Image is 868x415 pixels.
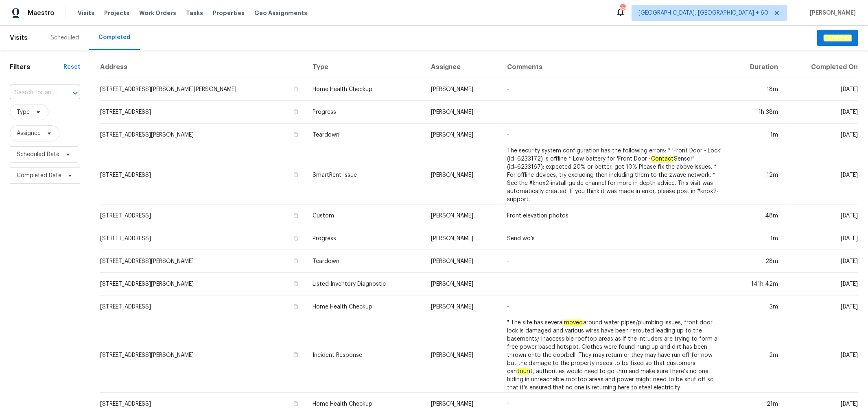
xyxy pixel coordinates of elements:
td: [DATE] [785,273,858,295]
td: [STREET_ADDRESS] [100,204,306,227]
button: Open [70,87,81,99]
td: SmartRent Issue [306,146,424,204]
td: - [501,295,728,318]
button: Copy Address [292,235,300,242]
td: [STREET_ADDRESS][PERSON_NAME] [100,124,306,146]
button: Copy Address [292,280,300,287]
th: Duration [728,56,785,78]
td: [PERSON_NAME] [424,318,501,393]
td: [STREET_ADDRESS][PERSON_NAME][PERSON_NAME] [100,78,306,101]
td: " The site has several around water pipes/plumbing issues, front door lock is damaged and various... [501,318,728,393]
button: Copy Address [292,351,300,359]
td: Progress [306,101,424,124]
td: [STREET_ADDRESS] [100,295,306,318]
span: Projects [104,9,129,17]
button: Copy Address [292,108,300,115]
td: [PERSON_NAME] [424,227,501,250]
h1: Filters [10,63,63,71]
td: - [501,273,728,295]
span: Scheduled Date [17,150,59,159]
td: [STREET_ADDRESS] [100,146,306,204]
td: [PERSON_NAME] [424,146,501,204]
span: Geo Assignments [254,9,307,17]
td: - [501,101,728,124]
td: - [501,250,728,273]
td: Teardown [306,250,424,273]
td: Send wo’s [501,227,728,250]
td: [DATE] [785,78,858,101]
td: [PERSON_NAME] [424,204,501,227]
th: Completed On [785,56,858,78]
td: 2m [728,318,785,393]
span: [PERSON_NAME] [807,9,856,17]
span: Type [17,108,30,116]
td: - [501,124,728,146]
td: [DATE] [785,227,858,250]
span: [GEOGRAPHIC_DATA], [GEOGRAPHIC_DATA] + 60 [638,9,768,17]
td: Front elevation photos [501,204,728,227]
div: Reset [63,63,80,71]
td: 3m [728,295,785,318]
td: Home Health Checkup [306,295,424,318]
td: Progress [306,227,424,250]
td: [PERSON_NAME] [424,273,501,295]
td: Custom [306,204,424,227]
td: [PERSON_NAME] [424,250,501,273]
td: 48m [728,204,785,227]
th: Comments [501,56,728,78]
td: [DATE] [785,146,858,204]
span: Assignee [17,129,41,137]
th: Type [306,56,424,78]
td: [STREET_ADDRESS] [100,101,306,124]
td: [PERSON_NAME] [424,295,501,318]
td: [PERSON_NAME] [424,78,501,101]
button: Copy Address [292,85,300,93]
div: Scheduled [50,34,79,42]
td: 1m [728,227,785,250]
span: Properties [213,9,245,17]
button: Copy Address [292,303,300,310]
td: Listed Inventory Diagnostic [306,273,424,295]
button: Schedule [817,30,858,46]
button: Copy Address [292,131,300,138]
td: [STREET_ADDRESS][PERSON_NAME] [100,250,306,273]
td: 18m [728,78,785,101]
span: Maestro [28,9,55,17]
td: [PERSON_NAME] [424,101,501,124]
td: 1m [728,124,785,146]
td: - [501,78,728,101]
td: [PERSON_NAME] [424,124,501,146]
td: Teardown [306,124,424,146]
td: [STREET_ADDRESS][PERSON_NAME] [100,273,306,295]
td: [DATE] [785,250,858,273]
span: Visits [78,9,94,17]
span: Completed Date [17,172,61,180]
button: Copy Address [292,171,300,178]
em: tour [517,368,529,375]
td: [DATE] [785,318,858,393]
td: [DATE] [785,295,858,318]
td: [DATE] [785,101,858,124]
th: Assignee [424,56,501,78]
td: Incident Response [306,318,424,393]
td: [DATE] [785,204,858,227]
td: The security system configuration has the following errors: * 'Front Door - Lock' (id=6233172) is... [501,146,728,204]
span: Work Orders [139,9,176,17]
td: Home Health Checkup [306,78,424,101]
td: [STREET_ADDRESS][PERSON_NAME] [100,318,306,393]
td: 28m [728,250,785,273]
button: Copy Address [292,400,300,407]
td: [STREET_ADDRESS] [100,227,306,250]
td: 1h 38m [728,101,785,124]
td: [DATE] [785,124,858,146]
td: 141h 42m [728,273,785,295]
div: 881 [620,5,625,13]
td: 12m [728,146,785,204]
input: Search for an address... [10,87,57,99]
th: Address [100,56,306,78]
div: Completed [98,33,130,41]
em: moved [564,319,583,326]
button: Copy Address [292,257,300,265]
span: Visits [10,29,28,47]
span: Tasks [186,10,203,16]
